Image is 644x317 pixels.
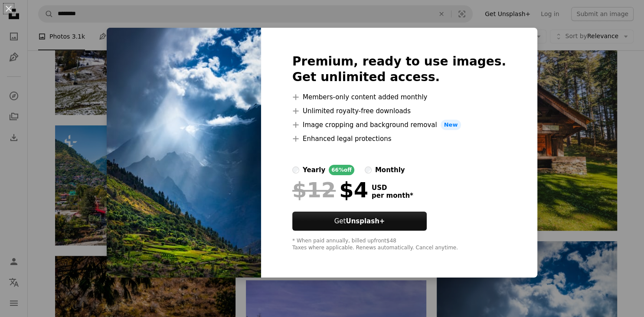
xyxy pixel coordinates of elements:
span: New [441,120,461,130]
div: monthly [375,165,405,175]
li: Unlimited royalty-free downloads [292,106,506,116]
button: GetUnsplash+ [292,212,427,231]
li: Members-only content added monthly [292,92,506,102]
input: monthly [365,167,372,173]
img: premium_photo-1661880922509-7db62ae56442 [107,28,261,278]
strong: Unsplash+ [346,217,385,225]
li: Enhanced legal protections [292,134,506,144]
input: yearly66%off [292,167,299,173]
span: per month * [372,192,413,199]
div: $4 [292,179,368,201]
span: USD [372,184,413,192]
div: 66% off [329,165,354,175]
h2: Premium, ready to use images. Get unlimited access. [292,54,506,85]
span: $12 [292,179,336,201]
div: * When paid annually, billed upfront $48 Taxes where applicable. Renews automatically. Cancel any... [292,238,506,252]
div: yearly [303,165,325,175]
li: Image cropping and background removal [292,120,506,130]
